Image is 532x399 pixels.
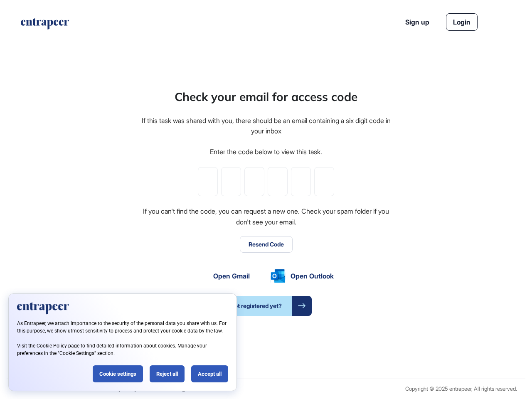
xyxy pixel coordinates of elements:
[210,147,322,158] div: Enter the code below to view this task.
[140,206,392,227] div: If you can't find the code, you can request a new one. Check your spam folder if you don't see yo...
[405,386,517,392] div: Copyright © 2025 entrapeer, All rights reserved.
[220,296,292,316] span: Not registered yet?
[213,271,250,281] span: Open Gmail
[175,88,357,106] div: Check your email for access code
[220,296,312,316] a: Not registered yet?
[20,18,70,32] a: entrapeer-logo
[291,271,334,281] span: Open Outlook
[405,17,429,27] a: Sign up
[271,269,334,283] a: Open Outlook
[198,271,250,281] a: Open Gmail
[240,236,293,253] button: Resend Code
[446,13,478,31] a: Login
[140,116,392,137] div: If this task was shared with you, there should be an email containing a six digit code in your inbox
